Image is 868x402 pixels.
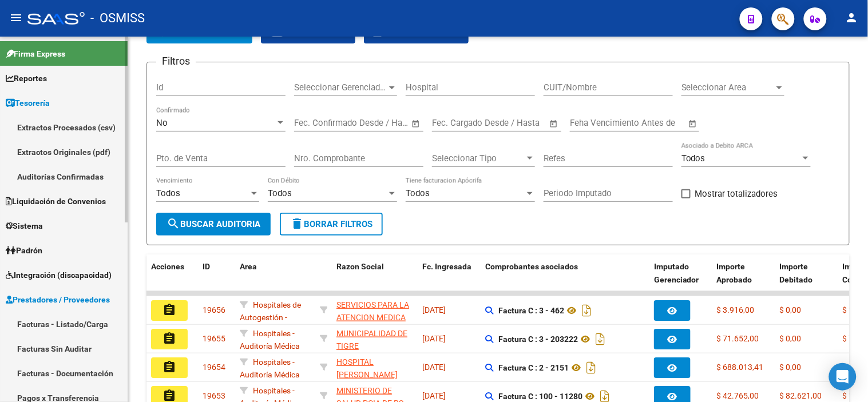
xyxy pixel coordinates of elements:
i: Descargar documento [579,301,594,320]
i: Descargar documento [584,359,599,377]
span: Hospitales de Autogestión - Afiliaciones [240,300,301,336]
span: Todos [681,153,706,164]
span: Todos [406,188,430,198]
span: Padrón [6,244,42,257]
strong: Factura C : 3 - 462 [498,306,564,315]
button: Open calendar [687,117,700,130]
button: Open calendar [548,117,561,130]
span: [DATE] [422,334,446,343]
span: [DATE] [422,305,446,315]
span: 19653 [203,391,225,400]
mat-icon: menu [9,11,23,25]
span: Area [240,262,257,271]
span: ID [203,262,210,271]
span: $ 0,00 [780,363,802,372]
button: Borrar Filtros [280,213,383,236]
strong: Factura C : 3 - 203222 [498,335,578,344]
span: No [156,118,168,128]
span: Todos [268,188,292,198]
span: Importe Debitado [780,262,813,284]
div: - 30714443565 [336,356,413,380]
span: Fc. Ingresada [422,262,471,271]
span: Acciones [151,262,184,271]
div: - 30999284899 [336,327,413,351]
strong: Factura C : 2 - 2151 [498,363,569,372]
strong: Factura C : 100 - 11280 [498,392,582,401]
input: End date [342,118,397,128]
span: Comprobantes asociados [485,262,578,271]
span: Hospitales - Auditoría Médica [240,357,300,380]
span: Seleccionar Area [681,82,774,93]
input: End date [479,118,535,128]
span: $ 42.765,00 [717,391,759,400]
datatable-header-cell: Comprobantes asociados [481,254,649,305]
datatable-header-cell: Imputado Gerenciador [649,254,712,305]
span: $ 3.916,00 [717,305,755,315]
span: $ 71.652,00 [717,334,759,343]
h3: Filtros [156,53,196,69]
span: 19654 [203,363,225,372]
span: Reportes [6,72,47,85]
mat-icon: search [167,217,180,230]
span: Sistema [6,220,43,232]
div: - 30674157777 [336,298,413,323]
span: HOSPITAL [PERSON_NAME] [336,357,398,380]
mat-icon: person [845,11,859,25]
span: Razon Social [336,262,384,271]
datatable-header-cell: ID [198,254,235,305]
span: Seleccionar Tipo [432,153,525,164]
div: Open Intercom Messenger [829,363,857,391]
span: Borrar Filtros [290,219,372,229]
span: [DATE] [422,363,446,372]
span: Hospitales - Auditoría Médica [240,329,300,351]
span: MUNICIPALIDAD DE TIGRE [336,329,407,351]
i: Descargar documento [593,330,608,348]
mat-icon: assignment [162,360,176,374]
span: $ 688.013,41 [717,363,764,372]
span: Imputado Gerenciador [654,262,699,284]
datatable-header-cell: Importe Aprobado [712,254,775,305]
mat-icon: assignment [162,332,176,345]
span: Crear Auditoría [156,28,243,38]
input: Start date [294,118,331,128]
span: Firma Express [6,47,65,60]
span: 19656 [203,305,225,315]
span: [DATE] [422,391,446,400]
span: 19655 [203,334,225,343]
span: Todos [156,188,180,198]
datatable-header-cell: Area [235,254,315,305]
span: Liquidación de Convenios [6,195,106,208]
span: Buscar Auditoria [167,219,260,229]
button: Open calendar [410,117,423,130]
mat-icon: delete [290,217,304,230]
span: Integración (discapacidad) [6,269,112,281]
input: Start date [432,118,469,128]
span: Importe Aprobado [717,262,752,284]
datatable-header-cell: Importe Debitado [775,254,838,305]
span: Seleccionar Gerenciador [294,82,387,93]
datatable-header-cell: Acciones [146,254,198,305]
button: Buscar Auditoria [156,213,271,236]
span: Mostrar totalizadores [695,187,778,201]
span: $ 0,00 [780,305,802,315]
span: $ 0,00 [780,334,802,343]
span: - OSMISS [90,6,145,31]
mat-icon: assignment [162,303,176,317]
span: Prestadores / Proveedores [6,293,110,306]
span: Exportar CSV [270,28,346,38]
datatable-header-cell: Razon Social [332,254,418,305]
span: $ 82.621,00 [780,391,822,400]
datatable-header-cell: Fc. Ingresada [418,254,481,305]
span: SERVICIOS PARA LA ATENCION MEDICA DE LA COMUNIDAD SAMCO [336,300,409,348]
span: Tesorería [6,97,50,109]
